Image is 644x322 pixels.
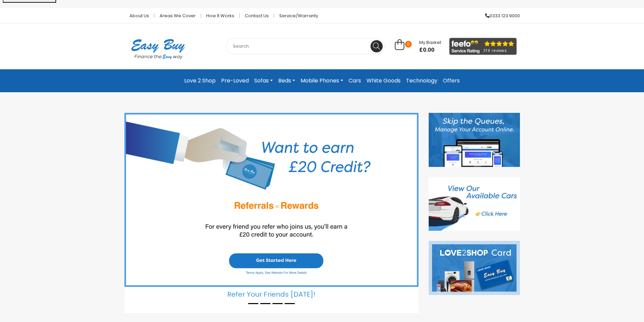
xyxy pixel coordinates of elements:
[449,38,517,55] img: feefo_logo
[346,75,364,87] a: Cars
[429,113,520,167] img: Discover our App
[403,75,440,87] a: Technology
[395,43,441,51] a: 0 My Basket £0.00
[124,287,419,298] h5: Refer Your Friends [DATE]!
[201,14,240,18] a: How it works
[124,113,419,287] img: Refer Your Friends Today!
[124,30,192,68] img: Easy Buy
[274,14,318,18] a: Service/Warranty
[429,177,520,231] img: Cars
[276,75,298,87] a: Beds
[124,14,154,18] a: About Us
[419,47,441,53] span: £0.00
[480,14,520,18] a: 0333 123 9000
[182,75,218,87] a: Love 2 Shop
[218,75,252,87] a: Pre-Loved
[440,75,462,87] a: Offers
[298,75,346,87] a: Mobile Phones
[154,14,201,18] a: Areas we cover
[419,39,441,46] span: My Basket
[226,38,385,54] input: Search
[240,14,274,18] a: Contact Us
[429,241,520,295] img: Love to Shop
[405,41,412,48] span: 0
[252,75,276,87] a: Sofas
[364,75,403,87] a: White Goods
